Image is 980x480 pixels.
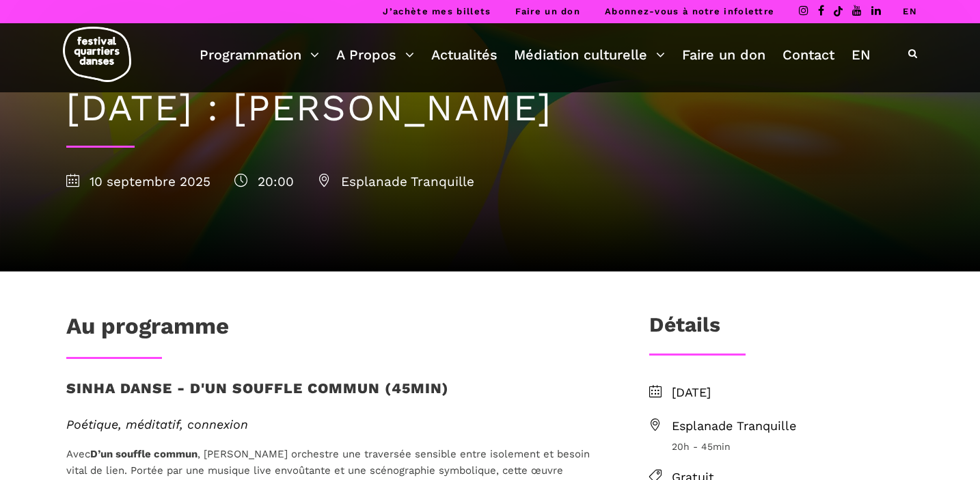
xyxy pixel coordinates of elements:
a: J’achète mes billets [383,6,491,16]
a: Actualités [431,43,498,66]
span: Esplanade Tranquille [672,416,914,436]
a: EN [852,43,871,66]
em: Poétique, méditatif, connexion [66,417,248,431]
a: Médiation culturelle [514,43,665,66]
span: [DATE] [672,383,914,403]
h3: Détails [649,312,720,347]
span: 20h - 45min [672,439,914,454]
strong: D’un souffle commun [90,448,198,460]
a: Faire un don [682,43,765,66]
h1: [DATE] : [PERSON_NAME] [66,86,914,131]
a: Programmation [200,43,319,66]
a: Abonnez-vous à notre infolettre [605,6,774,16]
h3: Sinha Danse - D'un souffle commun (45min) [66,379,449,414]
span: 20:00 [234,174,294,189]
span: Esplanade Tranquille [318,174,474,189]
a: Contact [782,43,834,66]
a: EN [903,6,917,16]
span: 10 septembre 2025 [66,174,210,189]
h1: Au programme [66,312,229,347]
a: A Propos [336,43,414,66]
a: Faire un don [515,6,580,16]
img: logo-fqd-med [63,27,131,82]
